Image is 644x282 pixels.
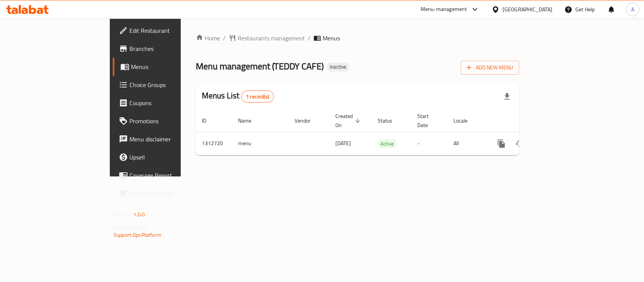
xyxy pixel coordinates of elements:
[229,34,305,43] a: Restaurants management
[631,5,634,14] span: A
[335,138,351,148] span: [DATE]
[129,80,211,89] span: Choice Groups
[129,116,211,126] span: Promotions
[241,90,274,103] div: Total records count
[113,21,217,40] a: Edit Restaurant
[378,139,397,148] span: Active
[232,132,289,155] td: menu
[113,76,217,94] a: Choice Groups
[241,93,274,100] span: 1 record(s)
[129,135,211,144] span: Menu disclaimer
[308,34,310,43] li: /
[129,26,211,35] span: Edit Restaurant
[492,135,510,153] button: more
[467,63,513,72] span: Add New Menu
[498,87,516,106] div: Export file
[378,116,402,125] span: Status
[421,5,467,14] div: Menu-management
[453,116,477,125] span: Locale
[323,34,340,43] span: Menus
[461,61,519,75] button: Add New Menu
[131,62,211,71] span: Menus
[327,63,349,72] div: Inactive
[417,112,438,130] span: Start Date
[295,116,320,125] span: Vendor
[238,116,261,125] span: Name
[114,210,132,219] span: Version:
[510,135,529,153] button: Change Status
[238,34,305,43] span: Restaurants management
[113,148,217,166] a: Upsell
[196,34,519,43] nav: breadcrumb
[129,98,211,107] span: Coupons
[196,109,571,155] table: enhanced table
[113,94,217,112] a: Coupons
[114,222,148,232] span: Get support on:
[114,230,161,240] a: Support.OpsPlatform
[202,90,274,103] h2: Menus List
[196,58,324,75] span: Menu management ( TEDDY CAFE )
[202,116,216,125] span: ID
[129,44,211,53] span: Branches
[327,64,349,70] span: Inactive
[129,171,211,180] span: Coverage Report
[113,184,217,202] a: Grocery Checklist
[411,132,447,155] td: -
[129,189,211,198] span: Grocery Checklist
[447,132,486,155] td: All
[113,130,217,148] a: Menu disclaimer
[223,34,226,43] li: /
[113,112,217,130] a: Promotions
[378,139,397,148] div: Active
[486,109,571,132] th: Actions
[113,40,217,58] a: Branches
[133,210,145,219] span: 1.0.0
[503,5,552,14] div: [GEOGRAPHIC_DATA]
[129,153,211,162] span: Upsell
[335,112,363,130] span: Created On
[113,58,217,76] a: Menus
[113,166,217,184] a: Coverage Report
